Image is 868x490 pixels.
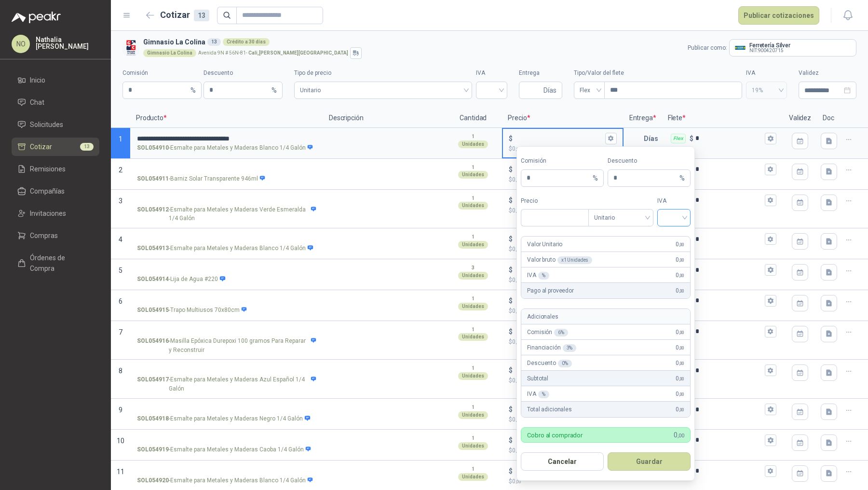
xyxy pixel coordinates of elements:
[137,205,316,224] p: - Esmalte para Metales y Maderas Verde Esmeralda 1/4 Galón
[119,406,122,414] span: 9
[119,236,122,243] span: 4
[509,337,616,347] p: $
[472,164,475,171] p: 1
[543,82,556,98] span: Días
[137,197,316,204] input: SOL054912-Esmalte para Metales y Maderas Verde Esmeralda 1/4 Galón
[137,135,316,142] input: SOL054910-Esmalte para Metales y Maderas Blanco 1/4 Galón
[472,404,475,411] p: 1
[512,447,521,454] span: 0
[679,330,685,335] span: ,00
[502,109,623,128] p: Precio
[678,433,684,439] span: ,00
[765,404,776,415] button: Flex $
[12,138,99,156] a: Cotizar13
[679,376,685,381] span: ,00
[515,196,603,204] input: $$0,00
[738,6,819,25] button: Publicar cotizaciones
[458,272,488,280] div: Unidades
[30,208,66,219] span: Invitaciones
[137,275,169,284] strong: SOL054914
[137,336,169,355] strong: SOL054916
[137,367,316,374] input: SOL054917-Esmalte para Metales y Maderas Azul Español 1/4 Galón
[515,208,521,213] span: ,00
[137,445,169,454] strong: SOL054919
[137,336,316,355] p: - Masilla Epóxica Durepoxi 100 gramos Para Reparar y Reconstruir
[509,265,513,275] p: $
[143,49,196,57] div: Gimnasio La Colina
[558,360,572,367] div: 0 %
[527,432,583,438] p: Cobro al comprador
[519,69,562,78] label: Entrega
[119,367,122,375] span: 8
[509,195,513,206] p: $
[527,328,568,337] p: Comisión
[515,328,603,335] input: $$0,00
[137,437,316,444] input: SOL054919-Esmalte para Metales y Maderas Caoba 1/4 Galón
[30,186,65,196] span: Compañías
[679,242,685,247] span: ,00
[137,406,316,413] input: SOL054918-Esmalte para Metales y Maderas Negro 1/4 Galón
[458,171,488,179] div: Unidades
[458,372,488,380] div: Unidades
[765,364,776,376] button: Flex $
[679,170,685,186] span: %
[137,414,311,423] p: - Esmalte para Metales y Maderas Negro 1/4 Galón
[458,411,488,419] div: Unidades
[695,436,763,444] input: Flex $
[515,406,603,413] input: $$0,00
[515,166,603,173] input: $$0,00
[509,477,616,486] p: $
[674,430,684,440] span: 0
[662,109,783,128] p: Flete
[12,226,99,245] a: Compras
[223,38,270,46] div: Crédito a 30 días
[527,240,562,249] p: Valor Unitario
[527,390,549,399] p: IVA
[248,50,348,56] strong: Cali , [PERSON_NAME][GEOGRAPHIC_DATA]
[12,115,99,134] a: Solicitudes
[695,236,763,243] input: Flex $
[137,468,316,475] input: SOL054920-Esmalte para Metales y Maderas Blanco 1/4 Galón
[695,367,763,374] input: Flex $
[137,244,313,253] p: - Esmalte para Metales y Maderas Blanco 1/4 Galón
[160,8,209,22] h2: Cotizar
[294,69,472,78] label: Tipo de precio
[512,176,521,183] span: 0
[515,266,603,274] input: $$0,00
[12,12,61,23] img: Logo peakr
[137,266,316,274] input: SOL054914-Lija de Agua #220
[12,182,99,200] a: Compañías
[509,175,616,184] p: $
[521,156,604,166] label: Comisión
[30,97,44,108] span: Chat
[527,359,572,368] p: Descuento
[80,143,94,151] span: 13
[676,390,684,399] span: 0
[512,377,521,384] span: 0
[509,415,616,424] p: $
[676,374,684,383] span: 0
[563,344,577,352] div: 3 %
[137,445,312,454] p: - Esmalte para Metales y Maderas Caoba 1/4 Galón
[695,135,763,142] input: Flex $
[119,166,122,174] span: 2
[509,404,513,415] p: $
[515,146,521,152] span: ,00
[515,135,603,142] input: $$0,00
[695,328,763,335] input: Flex $
[119,328,122,336] span: 7
[509,133,513,144] p: $
[509,295,513,306] p: $
[472,364,475,372] p: 1
[122,69,202,78] label: Comisión
[574,69,742,78] label: Tipo/Valor del flete
[679,392,685,397] span: ,00
[676,343,684,352] span: 0
[509,446,616,455] p: $
[509,307,616,316] p: $
[30,230,58,241] span: Compras
[676,271,684,280] span: 0
[521,452,604,471] button: Cancelar
[515,467,603,475] input: $$0,00
[515,448,521,453] span: ,00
